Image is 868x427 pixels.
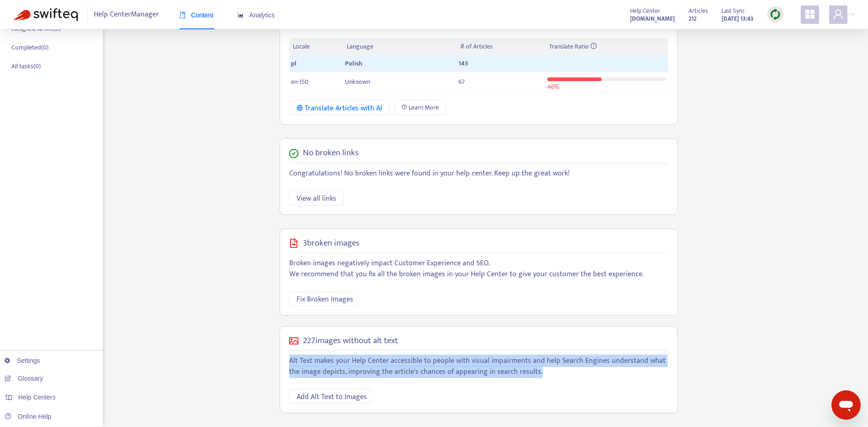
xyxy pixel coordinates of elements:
span: Fix Broken Images [297,294,353,305]
p: Congratulations! No broken links were found in your help center. Keep up the great work! [289,168,668,179]
a: Glossary [5,375,43,382]
span: book [179,12,186,18]
span: Polish [345,58,362,69]
span: Analytics [237,11,275,19]
p: Alt Text makes your Help Center accessible to people with visual impairments and help Search Engi... [289,356,668,378]
h5: 227 images without alt text [303,336,398,346]
span: Unknown [345,77,370,87]
span: 67 [458,77,465,87]
h5: No broken links [303,148,359,159]
a: Online Help [5,413,51,420]
th: # of Articles [457,38,545,56]
span: appstore [804,9,815,20]
strong: 212 [689,14,696,24]
span: 145 [458,58,468,69]
div: Translate Ratio [549,42,664,52]
span: en-150 [291,77,308,87]
a: Settings [5,357,40,364]
button: Translate Articles with AI [289,100,389,115]
span: check-circle [289,149,298,158]
button: View all links [289,191,344,205]
span: pl [291,58,297,69]
a: [DOMAIN_NAME] [630,13,675,24]
th: Locale [289,38,343,56]
div: Translate Articles with AI [297,103,382,114]
span: Content [179,11,214,19]
button: Fix Broken Images [289,291,358,306]
h5: 3 broken images [303,238,360,249]
span: area-chart [237,12,244,18]
span: Help Center Manager [94,6,159,23]
span: Help Center [630,6,660,16]
span: Learn More [409,103,439,113]
p: Completed ( 0 ) [11,43,49,52]
span: Last Sync [722,6,745,16]
span: Add Alt Text to Images [297,391,367,403]
th: Language [343,38,457,56]
span: 46 % [547,82,559,92]
strong: [DOMAIN_NAME] [630,14,675,24]
strong: [DATE] 13:43 [722,14,754,24]
span: View all links [297,193,336,204]
span: Help Centers [18,394,56,401]
p: Assigned to me ( 0 ) [11,24,60,33]
p: Broken images negatively impact Customer Experience and SEO. We recommend that you fix all the br... [289,258,668,280]
button: Add Alt Text to Images [289,389,372,404]
p: All tasks ( 0 ) [11,61,41,71]
img: Swifteq [14,8,78,21]
span: picture [289,336,298,345]
a: Learn More [394,100,446,115]
img: sync.dc5367851b00ba804db3.png [770,9,781,20]
span: file-image [289,239,298,248]
span: user [833,9,844,20]
span: Articles [689,6,708,16]
iframe: Przycisk umożliwiający otwarcie okna komunikatora [831,390,861,420]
